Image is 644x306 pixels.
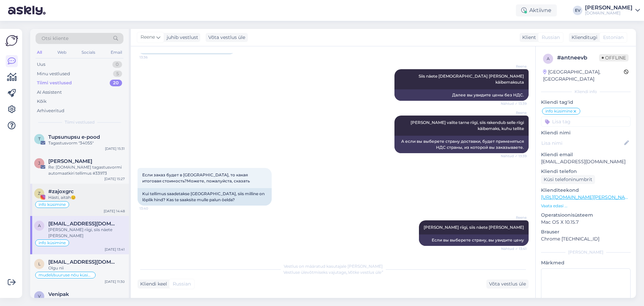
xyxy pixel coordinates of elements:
span: Vestluse ülevõtmiseks vajutage [283,270,383,275]
div: Re: [DOMAIN_NAME] tagastusvormi automaatkiri tellimus #33973 [48,164,125,176]
p: Kliendi nimi [541,129,631,136]
span: Venipak [48,291,69,297]
div: [DATE] 13:41 [105,247,125,252]
div: Uus [37,61,45,68]
span: [PERSON_NAME] valite tarne riigi, siis rakendub selle riigi käibemaks, kuhu tellite [411,120,525,131]
div: 5 [113,71,122,77]
span: Siis näete [DEMOGRAPHIC_DATA] [PERSON_NAME] käibemaksuta [419,74,525,85]
span: J [38,161,40,166]
div: Arhiveeritud [37,107,64,114]
div: AI Assistent [37,89,62,96]
div: Web [56,48,68,57]
div: А если вы выберете страну доставки, будет применяться НДС страны, из которой вы заказываете. [394,136,529,153]
div: [DATE] 15:31 [105,146,125,151]
div: Kliendi keel [138,280,167,288]
input: Lisa nimi [541,139,623,147]
div: Küsi telefoninumbrit [541,175,595,184]
p: Brauser [541,228,631,235]
span: mudeli/suuruse nõu küsimine [39,273,92,277]
span: Jelena Kadak [48,158,92,164]
div: Võta vestlus üle [486,279,529,289]
p: Kliendi email [541,151,631,158]
div: [PERSON_NAME] [585,5,633,10]
p: Chrome [TECHNICAL_ID] [541,235,631,243]
span: l [38,261,41,266]
div: [PERSON_NAME] riigi, siis näete [PERSON_NAME] [48,227,125,239]
span: Если заказ будет в [GEOGRAPHIC_DATA], то какая итоговая стоимость?Можете, пожалуйста, сказать [142,172,250,183]
span: Vestlus on määratud kasutajale [PERSON_NAME] [284,264,383,269]
div: Hästi, aitäh😊 [48,194,125,201]
div: EV [573,6,582,15]
span: 13:36 [140,55,165,60]
span: Reene [141,34,155,41]
a: [URL][DOMAIN_NAME][PERSON_NAME] [541,194,634,200]
p: Vaata edasi ... [541,203,631,209]
div: Tiimi vestlused [37,80,72,86]
div: Email [109,48,123,57]
span: arinapiter77@gmail.com [48,221,118,227]
span: T [38,136,41,141]
div: Klient [520,34,536,41]
div: Tagastusvorm "34055" [48,140,125,146]
span: liisuviilup@hotmail.com [48,259,118,265]
span: 13:40 [140,206,165,211]
span: Reene [501,110,527,115]
div: [GEOGRAPHIC_DATA], [GEOGRAPHIC_DATA] [543,69,624,83]
p: [EMAIL_ADDRESS][DOMAIN_NAME] [541,158,631,165]
span: info küsimine [39,203,66,207]
span: Nähtud ✓ 13:41 [501,246,527,251]
div: Olgu nii [48,265,125,271]
span: Otsi kliente [42,35,68,42]
span: Nähtud ✓ 13:39 [501,154,527,159]
div: 20 [110,80,122,86]
a: [PERSON_NAME][DOMAIN_NAME] [585,5,640,16]
div: Aktiivne [516,4,557,16]
span: info küsimine [39,241,66,245]
div: # antneevb [557,54,599,62]
p: Klienditeekond [541,187,631,194]
span: V [38,294,41,299]
div: juhib vestlust [164,34,198,41]
input: Lisa tag [541,117,631,127]
i: „Võtke vestlus üle” [346,270,383,275]
div: [PERSON_NAME] [541,249,631,255]
div: Если вы выберете страну, вы увидите цену [419,234,529,246]
p: Märkmed [541,259,631,266]
p: Operatsioonisüsteem [541,212,631,219]
span: Tiimi vestlused [65,119,95,125]
span: z [38,191,41,196]
span: a [38,223,41,228]
p: Mac OS X 10.15.7 [541,219,631,226]
span: [PERSON_NAME] riigi, siis näete [PERSON_NAME] [424,225,524,230]
span: Reene [501,64,527,69]
span: Russian [173,280,191,288]
div: Kliendi info [541,89,631,95]
img: Askly Logo [5,34,18,47]
span: Estonian [603,34,624,41]
p: Kliendi telefon [541,168,631,175]
div: [DATE] 14:48 [104,209,125,214]
div: Socials [80,48,97,57]
span: Russian [542,34,560,41]
div: All [36,48,43,57]
span: Tupsunupsu e-pood [48,134,100,140]
div: Võta vestlus üle [206,33,248,42]
span: #zajoxgrc [48,188,74,194]
div: Далее вы увидите цены без НДС. [394,89,529,101]
p: Kliendi tag'id [541,99,631,106]
span: Reene [501,215,527,220]
div: Kui tellimus saadetakse [GEOGRAPHIC_DATA], siis milline on lõplik hind? Kas te saaksite mulle pal... [138,188,272,206]
div: [DATE] 11:30 [105,279,125,284]
div: [DOMAIN_NAME] [585,10,633,16]
div: Minu vestlused [37,71,70,77]
div: 0 [112,61,122,68]
span: a [547,56,550,61]
div: Klienditugi [569,34,597,41]
span: Nähtud ✓ 13:39 [501,101,527,106]
div: [DATE] 15:27 [104,176,125,181]
span: Offline [599,54,629,61]
span: info küsimine [545,109,573,113]
div: Kõik [37,98,47,105]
